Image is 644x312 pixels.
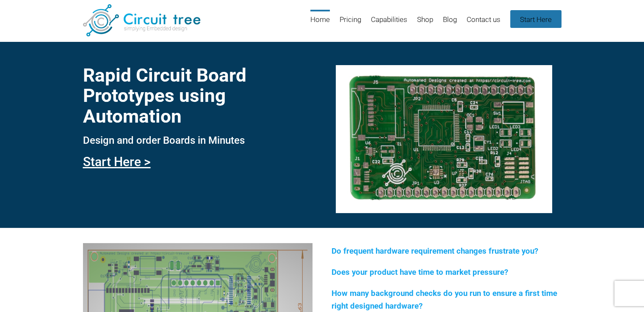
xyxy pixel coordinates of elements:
[332,289,557,311] span: How many background checks do you run to ensure a first time right designed hardware?
[417,10,433,37] a: Shop
[83,135,312,146] h3: Design and order Boards in Minutes
[467,10,500,37] a: Contact us
[310,10,330,37] a: Home
[332,246,538,256] span: Do frequent hardware requirement changes frustrate you?
[83,65,312,126] h1: Rapid Circuit Board Prototypes using Automation
[332,268,508,277] span: Does your product have time to market pressure?
[371,10,407,37] a: Capabilities
[443,10,457,37] a: Blog
[83,154,151,169] a: Start Here >
[83,4,200,36] img: Circuit Tree
[340,10,361,37] a: Pricing
[510,10,561,28] a: Start Here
